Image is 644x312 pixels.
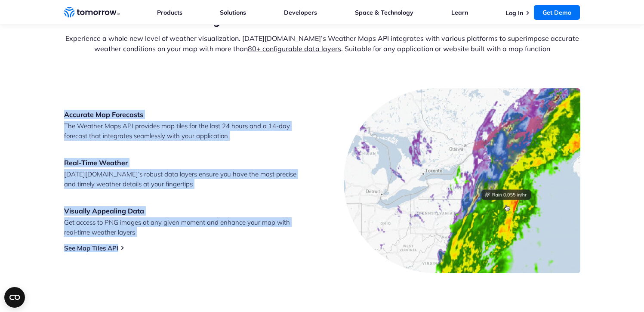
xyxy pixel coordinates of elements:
[64,206,301,216] h3: Visually Appealing Data
[505,9,523,17] a: Log In
[355,9,413,16] a: Space & Technology
[64,6,120,19] a: Home link
[64,33,580,54] p: Experience a whole new level of weather visualization. [DATE][DOMAIN_NAME]’s Weather Maps API int...
[64,244,118,252] a: See Map Tiles API
[64,217,301,237] p: Get access to PNG images at any given moment and enhance your map with real-time weather layers
[64,121,301,141] p: The Weather Maps API provides map tiles for the last 24 hours and a 14-day forecast that integrat...
[157,9,182,16] a: Products
[248,44,341,53] a: 80+ configurable data layers
[534,5,580,20] a: Get Demo
[284,9,317,16] a: Developers
[4,287,25,308] button: Open CMP widget
[344,88,580,273] img: Image-1-1-e1707053002487.jpg
[64,169,301,189] p: [DATE][DOMAIN_NAME]’s robust data layers ensure you have the most precise and timely weather deta...
[64,158,301,167] h3: Real-Time Weather
[220,9,246,16] a: Solutions
[451,9,468,16] a: Learn
[64,110,301,119] h3: Accurate Map Forecasts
